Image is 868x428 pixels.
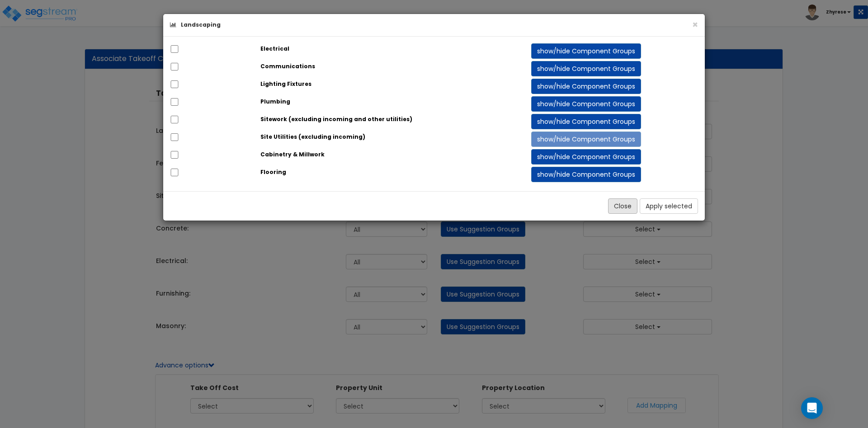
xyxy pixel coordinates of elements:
[260,98,290,105] strong: Plumbing
[608,198,637,214] button: Close
[260,151,325,158] strong: Cabinetry & Millwork
[692,20,698,29] button: ×
[531,149,641,165] button: show/hide Component Groups
[531,43,641,59] button: show/hide Component Groups
[260,62,315,70] strong: Communications
[531,114,641,129] button: show/hide Component Groups
[260,115,412,123] strong: Sitework (excluding incoming and other utilities)
[260,80,311,88] strong: Lighting Fixtures
[640,198,698,214] button: Apply selected
[181,21,221,28] span: Landscaping
[260,45,289,52] strong: Electrical
[531,61,641,76] button: show/hide Component Groups
[531,79,641,94] button: show/hide Component Groups
[531,132,641,147] button: show/hide Component Groups
[801,397,823,419] div: Open Intercom Messenger
[531,167,641,182] button: show/hide Component Groups
[260,133,365,141] strong: Site Utilities (excluding incoming)
[531,96,641,112] button: show/hide Component Groups
[260,168,286,176] strong: Flooring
